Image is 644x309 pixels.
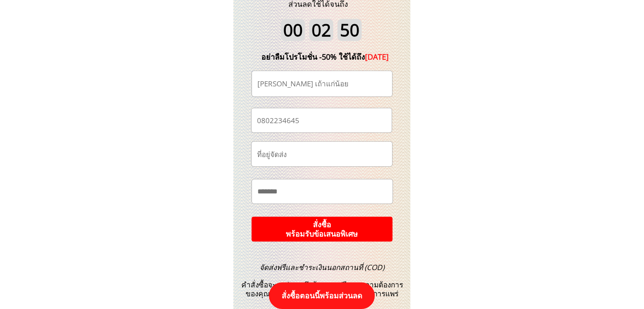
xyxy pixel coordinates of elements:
h3: คำสั่งซื้อจะถูกส่งตรงถึงบ้านคุณฟรีตามความต้องการของคุณในขณะที่ปิดมาตรฐานการป้องกันการแพร่ระบาด [236,263,408,307]
input: ที่อยู่จัดส่ง [255,142,389,166]
p: สั่งซื้อ พร้อมรับข้อเสนอพิเศษ [252,217,392,242]
span: จัดส่งฟรีและชำระเงินนอกสถานที่ (COD) [260,262,384,272]
input: ชื่อ-นามสกุล [255,71,389,97]
span: [DATE] [365,52,389,62]
div: อย่าลืมโปรโมชั่น -50% ใช้ได้ถึง [249,51,402,63]
p: สั่งซื้อตอนนี้พร้อมส่วนลด [269,282,375,309]
input: เบอร์โทรศัพท์ [255,108,388,132]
